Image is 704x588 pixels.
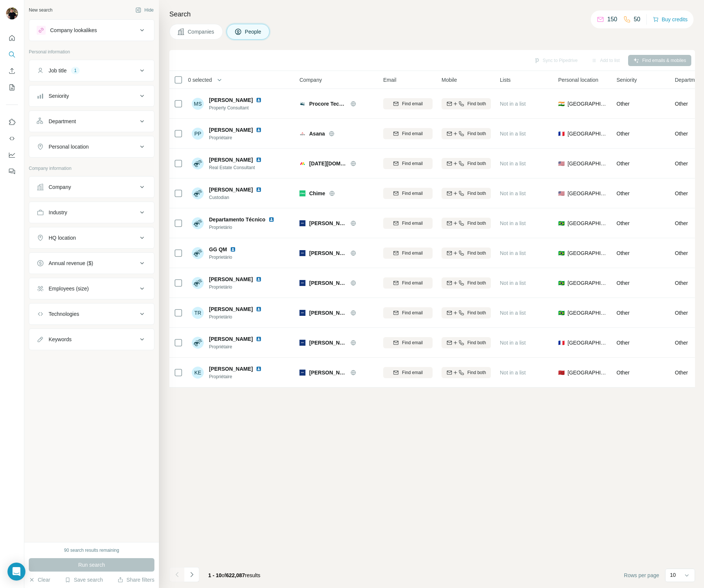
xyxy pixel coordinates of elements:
p: 10 [670,571,676,579]
button: Keywords [29,330,154,348]
span: [PERSON_NAME] [309,249,347,257]
span: Find email [402,250,422,256]
img: Logo of Procore Technologies [299,101,305,107]
div: Employees (size) [49,285,89,292]
button: Find email [383,367,433,378]
span: of [222,572,226,578]
span: Find email [402,100,422,107]
span: Not in a list [500,131,526,137]
span: Find email [402,369,422,376]
span: Propriétaire [209,134,271,141]
h4: Search [169,9,695,19]
span: Other [675,339,688,346]
span: [GEOGRAPHIC_DATA] [568,220,608,227]
button: Annual revenue ($) [29,254,154,272]
button: Share filters [117,576,154,584]
span: Personal location [558,76,598,84]
span: [GEOGRAPHIC_DATA] [568,309,608,317]
button: Clear [29,576,50,584]
span: Not in a list [500,101,526,107]
span: Other [617,310,630,316]
div: Annual revenue ($) [49,259,93,267]
button: Seniority [29,87,154,105]
button: Find both [442,188,491,199]
span: Other [617,131,630,137]
span: [PERSON_NAME] [309,309,347,317]
button: Industry [29,203,154,221]
button: My lists [6,81,18,94]
img: Logo of Chime [299,190,305,196]
span: 622,087 [226,572,245,578]
img: Logo of Deel [299,370,305,376]
img: LinkedIn logo [256,97,262,103]
div: Personal location [49,143,89,150]
span: Find email [402,190,422,197]
button: Find both [442,248,491,259]
span: Proprietário [209,224,283,231]
span: Other [675,249,688,257]
img: LinkedIn logo [230,246,236,252]
span: [GEOGRAPHIC_DATA] [568,100,608,108]
img: LinkedIn logo [256,336,262,342]
div: TR [192,307,204,319]
div: KE [192,367,204,379]
span: Find email [402,160,422,167]
span: Email [383,76,396,84]
span: 🇺🇸 [558,160,565,167]
span: 🇮🇳 [558,100,565,108]
span: Department [675,76,702,84]
span: [DATE][DOMAIN_NAME] [309,160,347,167]
img: Logo of Deel [299,220,305,226]
span: Find both [467,100,486,107]
button: Find both [442,218,491,229]
button: Find email [383,218,433,229]
span: Other [675,100,688,108]
img: Avatar [192,277,204,289]
button: Find both [442,158,491,169]
div: New search [29,7,52,13]
span: 🇧🇷 [558,309,565,317]
span: 🇧🇷 [558,220,565,227]
img: Logo of Deel [299,280,305,286]
button: Feedback [6,165,18,178]
div: Technologies [49,310,79,318]
span: Not in a list [500,161,526,167]
span: Proprietário [209,254,245,261]
span: Rows per page [624,572,659,579]
span: Find both [467,220,486,227]
span: Real Estate Consultant [209,164,271,171]
span: 🇧🇷 [558,249,565,257]
span: Other [675,130,688,137]
span: Not in a list [500,310,526,316]
span: 🇲🇦 [558,369,565,376]
img: LinkedIn logo [256,127,262,133]
span: Not in a list [500,250,526,256]
span: [PERSON_NAME] [209,186,253,193]
span: Other [617,280,630,286]
span: Procore Technologies [309,100,347,108]
span: Find email [402,220,422,227]
img: LinkedIn logo [256,366,262,372]
span: Other [617,161,630,167]
span: Other [675,309,688,317]
button: Find both [442,307,491,318]
div: 90 search results remaining [64,547,119,554]
span: [GEOGRAPHIC_DATA] [568,160,608,167]
span: Other [617,220,630,226]
img: Avatar [6,7,18,19]
img: Logo of Asana [299,131,305,137]
span: [PERSON_NAME] [309,369,347,376]
img: Avatar [192,187,204,199]
span: Proprietário [209,284,271,290]
img: Avatar [192,217,204,229]
div: Job title [49,67,67,74]
span: Company [299,76,322,84]
span: [GEOGRAPHIC_DATA] [568,339,608,346]
span: Other [675,160,688,167]
span: Other [617,190,630,196]
button: Find email [383,98,433,109]
button: Save search [65,576,103,584]
button: Search [6,48,18,61]
span: [PERSON_NAME] [209,335,253,343]
span: GG QM [209,246,227,253]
